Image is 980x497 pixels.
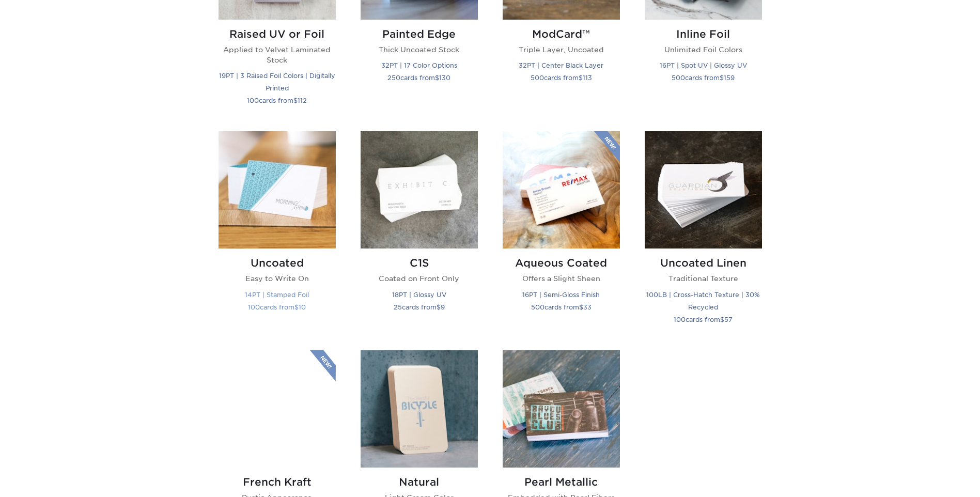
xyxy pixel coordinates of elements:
img: Pearl Metallic Business Cards [503,350,620,468]
h2: French Kraft [219,476,336,488]
span: $ [437,303,441,311]
span: 130 [439,74,450,82]
p: Thick Uncoated Stock [361,44,478,55]
h2: Uncoated Linen [645,257,762,269]
p: Coated on Front Only [361,273,478,284]
p: Offers a Slight Sheen [503,273,620,284]
a: Uncoated Business Cards Uncoated Easy to Write On 14PT | Stamped Foil 100cards from$10 [219,131,336,337]
small: cards from [248,303,306,311]
img: New Product [310,350,336,381]
span: $ [579,74,583,82]
span: 100 [674,316,686,323]
span: $ [720,74,724,82]
small: 100LB | Cross-Hatch Texture | 30% Recycled [646,291,760,311]
small: 18PT | Glossy UV [392,291,446,299]
span: 25 [394,303,402,311]
small: 32PT | 17 Color Options [381,61,457,69]
small: 19PT | 3 Raised Foil Colors | Digitally Printed [219,72,335,92]
p: Triple Layer, Uncoated [503,44,620,55]
a: Aqueous Coated Business Cards Aqueous Coated Offers a Slight Sheen 16PT | Semi-Gloss Finish 500ca... [503,131,620,337]
img: Uncoated Business Cards [219,131,336,248]
img: Aqueous Coated Business Cards [503,131,620,248]
h2: Natural [361,476,478,488]
h2: C1S [361,257,478,269]
p: Unlimited Foil Colors [645,44,762,55]
small: 16PT | Spot UV | Glossy UV [660,61,747,69]
img: Natural Business Cards [361,350,478,468]
span: $ [435,74,439,82]
small: cards from [531,303,592,311]
small: cards from [674,316,733,323]
small: cards from [394,303,445,311]
span: $ [293,97,298,104]
span: 100 [248,303,260,311]
h2: Uncoated [219,257,336,269]
a: Uncoated Linen Business Cards Uncoated Linen Traditional Texture 100LB | Cross-Hatch Texture | 30... [645,131,762,337]
span: 113 [583,74,592,82]
img: New Product [594,131,620,162]
small: 32PT | Center Black Layer [519,61,603,69]
p: Applied to Velvet Laminated Stock [219,44,336,66]
a: C1S Business Cards C1S Coated on Front Only 18PT | Glossy UV 25cards from$9 [361,131,478,337]
span: 112 [298,97,307,104]
img: C1S Business Cards [361,131,478,248]
span: 10 [299,303,306,311]
small: cards from [247,97,307,104]
h2: ModCard™ [503,28,620,40]
span: 33 [583,303,592,311]
span: $ [579,303,583,311]
small: cards from [387,74,450,82]
h2: Aqueous Coated [503,257,620,269]
small: cards from [672,74,735,82]
small: 16PT | Semi-Gloss Finish [522,291,600,299]
h2: Raised UV or Foil [219,28,336,40]
span: 100 [247,97,259,104]
h2: Painted Edge [361,28,478,40]
span: 250 [387,74,400,82]
h2: Inline Foil [645,28,762,40]
img: French Kraft Business Cards [219,350,336,468]
span: 500 [531,74,544,82]
img: Uncoated Linen Business Cards [645,131,762,248]
p: Traditional Texture [645,273,762,284]
span: 9 [441,303,445,311]
span: 500 [672,74,685,82]
span: 159 [724,74,735,82]
span: $ [294,303,299,311]
span: 57 [724,316,733,323]
h2: Pearl Metallic [503,476,620,488]
p: Easy to Write On [219,273,336,284]
span: 500 [531,303,545,311]
span: $ [720,316,724,323]
small: 14PT | Stamped Foil [245,291,309,299]
small: cards from [531,74,592,82]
